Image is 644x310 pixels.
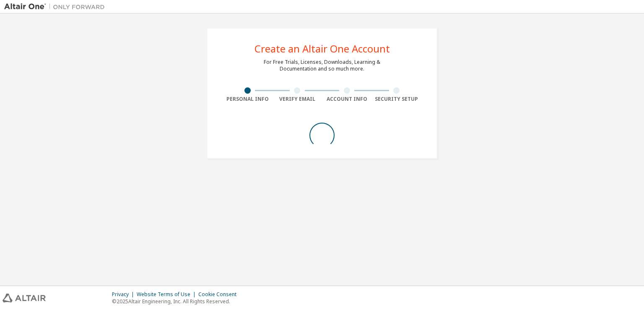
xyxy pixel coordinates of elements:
[137,291,198,298] div: Website Terms of Use
[112,298,241,305] p: © 2025 Altair Engineering, Inc. All Rights Reserved.
[273,96,322,102] div: Verify Email
[4,3,109,11] img: Altair One
[372,96,422,102] div: Security Setup
[112,291,137,298] div: Privacy
[198,291,241,298] div: Cookie Consent
[264,59,380,72] div: For Free Trials, Licenses, Downloads, Learning & Documentation and so much more.
[254,44,390,54] div: Create an Altair One Account
[3,294,46,302] img: altair_logo.svg
[223,96,273,102] div: Personal Info
[322,96,372,102] div: Account Info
